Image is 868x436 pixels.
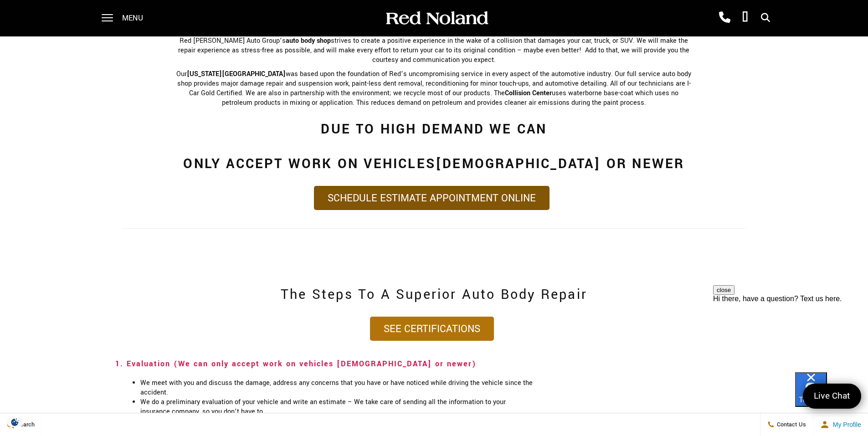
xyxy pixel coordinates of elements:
[5,417,26,427] img: Opt-Out Icon
[813,413,868,436] button: Open user profile menu
[505,88,552,98] strong: Collision Center
[370,317,494,341] a: See Certifications
[286,36,331,46] strong: auto body shop
[713,285,868,384] iframe: podium webchat widget prompt
[314,186,550,210] a: Schedule Estimate Appointment Online
[803,384,861,409] a: Live Chat
[183,154,436,173] strong: ONLY ACCEPT WORK ON VEHICLES
[187,69,286,79] strong: [US_STATE][GEOGRAPHIC_DATA]
[384,10,489,26] img: Red Noland Auto Group
[795,372,868,418] iframe: podium webchat widget bubble
[321,120,547,138] strong: DUE TO HIGH DEMAND WE CAN
[140,397,534,416] li: We do a preliminary evaluation of your vehicle and write an estimate – We take care of sending al...
[175,36,693,65] p: Red [PERSON_NAME] Auto Group’s strives to create a positive experience in the wake of a collision...
[115,282,753,308] h2: The Steps To A Superior Auto Body Repair
[115,354,753,374] h3: 1. Evaluation (We can only accept work on vehicles [DEMOGRAPHIC_DATA] or newer)
[5,417,26,427] section: Click to Open Cookie Consent Modal
[175,69,693,108] p: Our was based upon the foundation of Red’s uncompromising service in every aspect of the automoti...
[809,390,855,402] span: Live Chat
[775,421,806,429] span: Contact Us
[829,421,861,428] span: My Profile
[140,378,534,397] li: We meet with you and discuss the damage, address any concerns that you have or have noticed while...
[436,154,684,173] strong: [DEMOGRAPHIC_DATA] OR NEWER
